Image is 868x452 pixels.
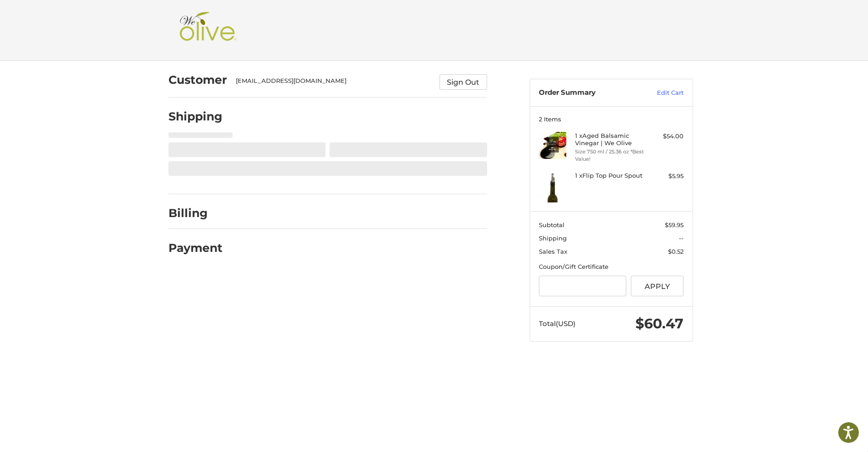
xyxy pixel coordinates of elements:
[539,262,684,272] div: Coupon/Gift Certificate
[168,206,222,220] h2: Billing
[439,74,487,90] button: Sign Out
[539,248,567,255] span: Sales Tax
[575,172,645,179] h4: 1 x Flip Top Pour Spout
[236,76,430,90] div: [EMAIL_ADDRESS][DOMAIN_NAME]
[647,172,684,181] div: $5.95
[668,248,684,255] span: $0.52
[168,109,222,124] h2: Shipping
[168,73,227,87] h2: Customer
[539,234,567,242] span: Shipping
[13,14,103,21] p: We're away right now. Please check back later!
[168,241,222,255] h2: Payment
[637,88,684,98] a: Edit Cart
[105,12,116,23] button: Open LiveChat chat widget
[665,221,684,229] span: $59.95
[539,276,626,296] input: Gift Certificate or Coupon Code
[635,315,684,332] span: $60.47
[539,319,575,328] span: Total (USD)
[631,276,684,296] button: Apply
[177,12,239,49] img: Shop We Olive
[575,148,645,163] li: Size 750 ml / 25.36 oz *Best Value!
[539,88,637,98] h3: Order Summary
[539,115,684,123] h3: 2 Items
[539,221,564,229] span: Subtotal
[647,132,684,141] div: $54.00
[679,234,684,242] span: --
[575,132,645,147] h4: 1 x Aged Balsamic Vinegar | We Olive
